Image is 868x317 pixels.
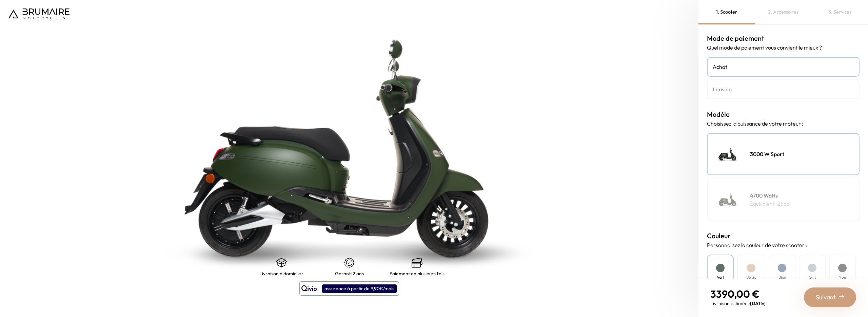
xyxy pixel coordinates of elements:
p: Équivalent 125cc [750,200,789,208]
h4: Vert [717,274,724,280]
p: Livraison estimée : [710,300,766,307]
img: certificat-de-garantie.png [344,257,355,268]
img: shipping.png [276,257,287,268]
div: assurance à partir de 9,90€/mois [322,284,397,293]
h4: 3000 W Sport [750,150,784,158]
p: Livraison à domicile : [259,271,303,276]
span: Suivant [816,293,836,302]
img: Logo de Brumaire [8,8,70,19]
h3: Modèle [707,109,860,119]
img: logo qivio [301,284,317,293]
h4: 4700 Watts [750,191,789,200]
button: assurance à partir de 9,90€/mois [299,281,399,296]
img: Scooter [711,183,745,217]
h4: Beige [746,274,756,280]
h3: Mode de paiement [707,33,860,43]
p: Quel mode de paiement vous convient le mieux ? [707,43,860,52]
a: Leasing [707,79,860,99]
p: Personnalisez la couleur de votre scooter : [707,241,860,249]
p: Choisissez la puissance de votre moteur : [707,119,860,128]
h4: Achat [713,63,854,71]
span: [DATE] [750,300,766,306]
img: credit-cards.png [412,257,422,268]
img: Scooter [711,137,745,171]
h4: Gris [809,274,816,280]
img: right-arrow-2.png [839,294,844,299]
p: Garanti 2 ans [335,271,364,276]
h4: Leasing [713,85,854,93]
h4: Bleu [778,274,786,280]
p: Paiement en plusieurs fois [390,271,445,276]
h4: Noir [839,274,847,280]
h3: Couleur [707,231,860,241]
span: 3390,00 € [710,287,759,300]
